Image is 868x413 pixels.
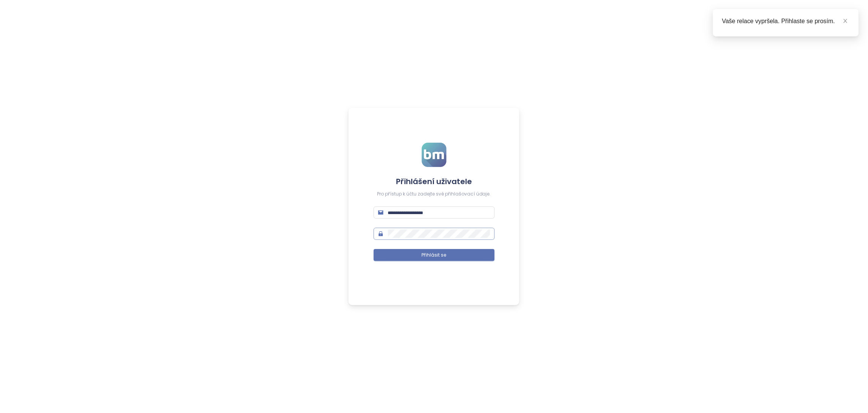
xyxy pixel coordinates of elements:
span: lock [378,231,383,236]
div: Pro přístup k účtu zadejte své přihlašovací údaje. [374,191,495,198]
span: Přihlásit se [422,252,447,259]
button: Přihlásit se [374,249,495,261]
h4: Přihlášení uživatele [374,176,495,187]
span: mail [378,210,383,215]
div: Vaše relace vypršela. Přihlaste se prosím. [722,17,850,26]
img: logo [422,143,447,167]
span: close [843,18,848,24]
